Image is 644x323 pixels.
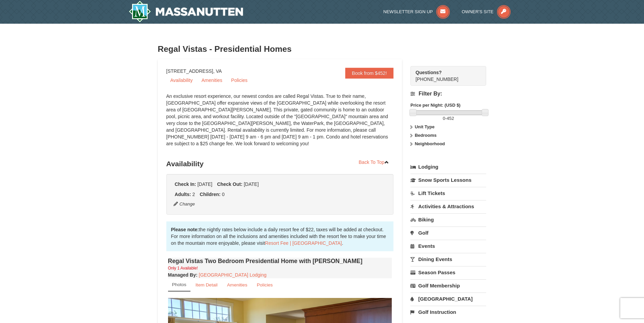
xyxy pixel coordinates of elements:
[168,272,196,278] span: Managed By
[410,266,486,279] a: Season Passes
[265,240,342,246] a: Resort Fee | [GEOGRAPHIC_DATA]
[197,181,212,187] span: [DATE]
[410,306,486,318] a: Golf Instruction
[462,9,511,14] a: Owner's Site
[166,75,197,85] a: Availability
[462,9,494,14] span: Owner's Site
[443,116,445,121] span: 0
[199,272,266,278] a: [GEOGRAPHIC_DATA] Lodging
[217,181,242,187] strong: Check Out:
[158,42,486,56] h3: Regal Vistas - Presidential Homes
[410,174,486,186] a: Snow Sports Lessons
[191,278,222,292] a: Item Detail
[168,272,198,278] strong: :
[410,103,460,108] strong: Price per Night: (USD $)
[227,282,247,287] small: Amenities
[166,93,394,154] div: An exclusive resort experience, our newest condos are called Regal Vistas. True to their name, [G...
[410,253,486,265] a: Dining Events
[354,157,394,167] a: Back To Top
[415,124,435,129] strong: Unit Type
[410,227,486,239] a: Golf
[252,278,277,292] a: Policies
[383,9,450,14] a: Newsletter Sign Up
[171,227,199,232] strong: Please note:
[172,282,186,287] small: Photos
[410,213,486,226] a: Biking
[129,1,243,22] img: Massanutten Resort Logo
[166,157,394,171] h3: Availability
[410,161,486,173] a: Lodging
[175,181,196,187] strong: Check In:
[257,282,273,287] small: Policies
[168,258,392,264] h4: Regal Vistas Two Bedroom Presidential Home with [PERSON_NAME]
[415,141,445,146] strong: Neighborhood
[416,70,442,75] strong: Questions?
[345,68,394,79] a: Book from $452!
[410,279,486,292] a: Golf Membership
[410,187,486,199] a: Lift Tickets
[416,69,474,82] span: [PHONE_NUMBER]
[244,181,259,187] span: [DATE]
[383,9,433,14] span: Newsletter Sign Up
[129,1,243,22] a: Massanutten Resort
[173,200,196,208] button: Change
[197,75,226,85] a: Amenities
[410,240,486,252] a: Events
[447,116,454,121] span: 452
[227,75,252,85] a: Policies
[410,115,486,122] label: -
[410,200,486,213] a: Activities & Attractions
[168,278,190,292] a: Photos
[223,278,252,292] a: Amenities
[168,266,198,271] small: Only 1 Available!
[410,293,486,305] a: [GEOGRAPHIC_DATA]
[410,91,486,97] h4: Filter By:
[166,221,394,251] div: the nightly rates below include a daily resort fee of $22, taxes will be added at checkout. For m...
[196,282,218,287] small: Item Detail
[200,192,220,197] strong: Children:
[192,192,195,197] span: 2
[175,192,191,197] strong: Adults:
[222,192,225,197] span: 0
[415,133,437,138] strong: Bedrooms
